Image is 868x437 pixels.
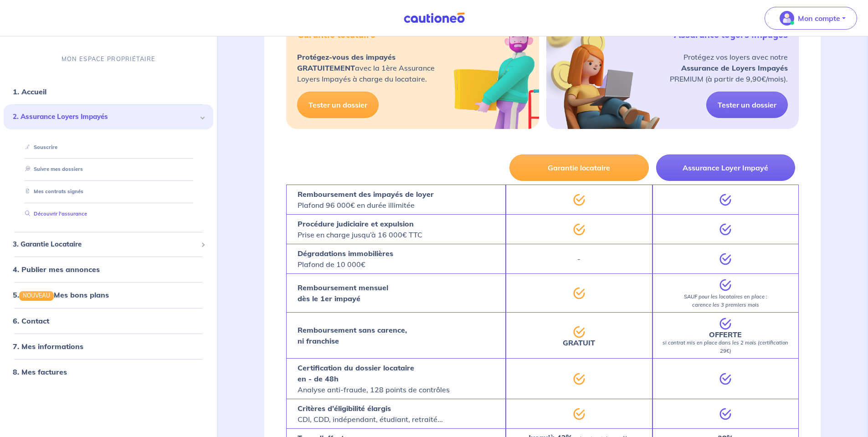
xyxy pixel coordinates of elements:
strong: Assurance de Loyers Impayés [681,63,788,72]
p: Plafond 96 000€ en durée illimitée [298,189,434,211]
span: 2. Assurance Loyers Impayés [13,112,197,122]
a: 5.NOUVEAUMes bons plans [13,290,109,299]
a: Tester un dossier [706,92,788,118]
p: Plafond de 10 000€ [298,248,393,270]
strong: Critères d’éligibilité élargis [298,404,391,413]
p: MON ESPACE PROPRIÉTAIRE [62,55,155,63]
h5: Assurance loyers impayés [674,30,788,41]
a: 4. Publier mes annonces [13,265,100,274]
h5: Garantie locataire [297,30,375,41]
button: illu_account_valid_menu.svgMon compte [765,7,857,30]
a: Mes contrats signés [21,188,83,195]
span: 3. Garantie Locataire [13,239,197,250]
div: 5.NOUVEAUMes bons plans [4,286,213,304]
strong: Remboursement des impayés de loyer [298,190,434,199]
a: Découvrir l'assurance [21,211,87,217]
div: Découvrir l'assurance [15,206,202,221]
p: Mon compte [798,13,840,24]
strong: Remboursement sans carence, ni franchise [298,325,407,345]
a: Souscrire [21,144,57,150]
div: 1. Accueil [4,82,213,101]
div: Suivre mes dossiers [15,162,202,177]
button: Garantie locataire [509,154,648,181]
em: si contrat mis en place dans les 2 mois (certification 29€) [663,339,788,354]
strong: GRATUIT [563,338,595,347]
div: 2. Assurance Loyers Impayés [4,104,213,129]
a: Tester un dossier [297,92,379,118]
em: SAUF pour les locataires en place : carence les 3 premiers mois [684,293,767,308]
strong: Certification du dossier locataire en - de 48h [298,363,414,383]
div: 8. Mes factures [4,362,213,380]
a: 1. Accueil [13,87,46,96]
div: Mes contrats signés [15,184,202,199]
p: Prise en charge jusqu’à 16 000€ TTC [298,218,422,240]
strong: Protégez-vous des impayés GRATUITEMENT [297,52,395,72]
img: illu_account_valid_menu.svg [780,11,794,26]
div: 4. Publier mes annonces [4,260,213,278]
p: CDI, CDD, indépendant, étudiant, retraité... [298,403,443,425]
div: Souscrire [15,140,202,155]
div: 6. Contact [4,311,213,329]
a: 6. Contact [13,316,49,325]
button: Assurance Loyer Impayé [656,154,795,181]
a: 7. Mes informations [13,341,83,350]
a: 8. Mes factures [13,367,67,376]
p: avec la 1ère Assurance Loyers Impayés à charge du locataire. [297,51,435,84]
div: 3. Garantie Locataire [4,236,213,253]
p: Protégez vos loyers avec notre PREMIUM (à partir de 9,90€/mois). [670,51,788,84]
p: Analyse anti-fraude, 128 points de contrôles [298,362,450,395]
strong: Procédure judiciaire et expulsion [298,219,414,228]
div: - [506,244,652,273]
a: Suivre mes dossiers [21,166,83,172]
strong: OFFERTE [709,330,742,339]
img: Cautioneo [400,12,468,24]
div: 7. Mes informations [4,337,213,355]
strong: Dégradations immobilières [298,249,393,258]
strong: Remboursement mensuel dès le 1er impayé [298,283,388,303]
